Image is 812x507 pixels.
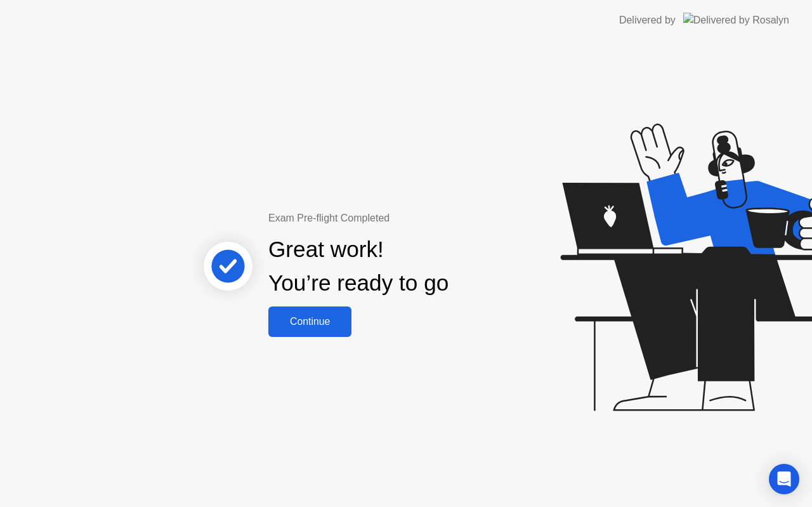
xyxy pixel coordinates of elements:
img: Delivered by Rosalyn [683,13,789,27]
button: Continue [268,306,351,337]
div: Great work! You’re ready to go [268,233,449,300]
div: Open Intercom Messenger [769,464,799,494]
div: Delivered by [619,13,676,28]
div: Continue [272,316,348,327]
div: Exam Pre-flight Completed [268,211,530,226]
